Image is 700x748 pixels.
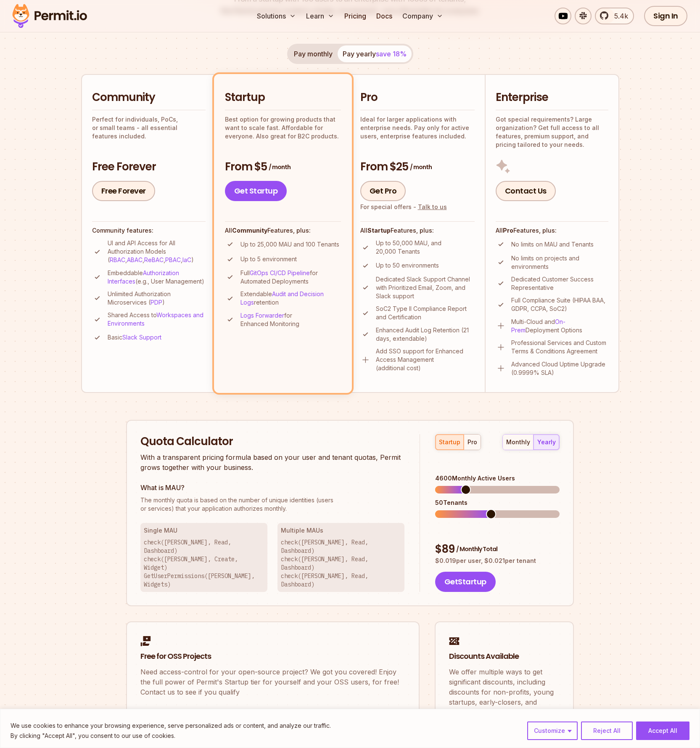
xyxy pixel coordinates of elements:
p: check([PERSON_NAME], Read, Dashboard) check([PERSON_NAME], Read, Dashboard) check([PERSON_NAME], ... [281,538,401,589]
div: pro [468,438,477,446]
h4: All Features, plus: [360,226,475,235]
h2: Pro [360,90,475,105]
div: $ 89 [435,542,560,557]
a: Contact Us [496,181,556,201]
strong: Startup [367,227,391,234]
p: With a transparent pricing formula based on your user and tenant quotas, Permit grows together wi... [140,452,404,472]
a: Audit and Decision Logs [240,290,324,306]
p: No limits on MAU and Tenants [511,240,594,249]
button: Accept All [636,721,689,740]
h3: What is MAU? [140,483,404,493]
a: Get Startup [225,181,287,201]
p: We offer multiple ways to get significant discounts, including discounts for non-profits, young s... [449,667,560,717]
p: $ 0.019 per user, $ 0.021 per tenant [435,557,560,565]
h2: Enterprise [496,90,608,105]
h4: All Features, plus: [225,226,341,235]
button: Reject All [581,721,633,740]
p: By clicking "Accept All", you consent to our use of cookies. [11,731,331,741]
a: PDP [151,299,162,306]
p: Perfect for individuals, PoCs, or small teams - all essential features included. [92,115,206,141]
h2: Free for OSS Projects [140,651,405,662]
strong: Pro [503,227,513,234]
span: / Monthly Total [456,545,497,553]
a: Sign In [644,6,687,26]
p: Embeddable (e.g., User Management) [108,269,206,286]
div: 50 Tenants [435,499,560,507]
p: Multi-Cloud and Deployment Options [511,318,608,334]
a: On-Prem [511,318,565,334]
a: Authorization Interfaces [108,269,179,285]
h3: Free Forever [92,159,206,175]
a: Free Forever [92,181,155,201]
p: or services) that your application authorizes monthly. [140,496,404,513]
h2: Quota Calculator [140,434,404,449]
p: Extendable retention [240,290,341,307]
p: Full Compliance Suite (HIPAA BAA, GDPR, CCPA, SoC2) [511,296,608,313]
p: Got special requirements? Large organization? Get full access to all features, premium support, a... [496,115,608,149]
strong: Community [232,227,267,234]
p: Up to 5 environment [240,255,297,263]
p: Shared Access to [108,311,206,328]
a: RBAC [110,256,125,263]
button: Customize [527,721,578,740]
h3: From $25 [360,159,475,175]
h2: Community [92,90,206,105]
p: Basic [108,333,161,342]
p: UI and API Access for All Authorization Models ( , , , , ) [108,239,206,264]
a: IaC [182,256,191,263]
a: Pricing [341,8,370,24]
a: GitOps CI/CD Pipeline [250,269,310,276]
h2: Discounts Available [449,651,560,662]
span: The monthly quota is based on the number of unique identities (users [140,496,404,504]
p: Need access-control for your open-source project? We got you covered! Enjoy the full power of Per... [140,667,405,697]
button: Pay monthly [289,45,338,62]
a: Talk to us [418,203,447,210]
button: GetStartup [435,572,496,592]
h2: Startup [225,90,341,105]
p: Up to 25,000 MAU and 100 Tenants [240,240,339,249]
div: For special offers - [360,203,447,211]
p: We use cookies to enhance your browsing experience, serve personalized ads or content, and analyz... [11,721,331,731]
h3: Multiple MAUs [281,526,401,535]
a: Get Pro [360,181,406,201]
h3: Single MAU [144,526,264,535]
p: Dedicated Customer Success Representative [511,275,608,292]
p: Best option for growing products that want to scale fast. Affordable for everyone. Also great for... [225,115,341,141]
h3: From $5 [225,159,341,175]
a: Docs [373,8,396,24]
p: Full for Automated Deployments [240,269,341,286]
a: 5.4k [595,8,634,24]
button: Learn [303,8,338,24]
p: Ideal for larger applications with enterprise needs. Pay only for active users, enterprise featur... [360,115,475,141]
p: Advanced Cloud Uptime Upgrade (0.9999% SLA) [511,360,608,377]
a: Slack Support [122,334,161,341]
p: SoC2 Type II Compliance Report and Certification [376,305,475,321]
button: Company [399,8,446,24]
img: Permit logo [8,2,91,30]
p: Professional Services and Custom Terms & Conditions Agreement [511,339,608,355]
p: Unlimited Authorization Microservices ( ) [108,290,206,307]
p: Dedicated Slack Support Channel with Prioritized Email, Zoom, and Slack support [376,275,475,300]
p: Up to 50,000 MAU, and 20,000 Tenants [376,239,475,256]
h4: All Features, plus: [496,226,608,235]
p: check([PERSON_NAME], Read, Dashboard) check([PERSON_NAME], Create, Widget) GetUserPermissions([PE... [144,538,264,589]
a: ABAC [127,256,143,263]
button: Solutions [254,8,299,24]
p: Enhanced Audit Log Retention (21 days, extendable) [376,326,475,343]
p: Add SSO support for Enhanced Access Management (additional cost) [376,347,475,372]
p: Up to 50 environments [376,261,439,270]
p: for Enhanced Monitoring [240,311,341,328]
a: ReBAC [144,256,164,263]
a: PBAC [165,256,181,263]
span: 5.4k [609,11,628,21]
span: / month [269,163,291,171]
h4: Community features: [92,226,206,235]
div: 4600 Monthly Active Users [435,474,560,483]
p: No limits on projects and environments [511,254,608,271]
div: monthly [506,438,530,446]
a: Logs Forwarder [240,312,284,319]
span: / month [410,163,432,171]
